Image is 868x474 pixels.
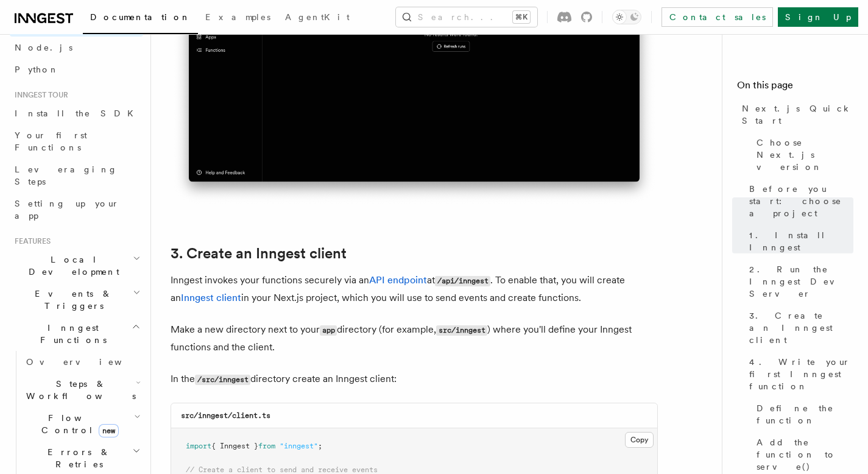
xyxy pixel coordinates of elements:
a: Inngest client [181,292,241,303]
span: Overview [26,357,152,367]
kbd: ⌘K [513,11,530,23]
span: import [186,442,211,450]
a: API endpoint [369,274,427,286]
span: Python [15,65,59,74]
a: Sign Up [778,7,858,27]
span: Install the SDK [15,108,141,118]
span: Inngest tour [10,90,68,100]
code: src/inngest/client.ts [181,411,270,420]
button: Inngest Functions [10,317,143,351]
span: 2. Run the Inngest Dev Server [749,263,853,300]
a: 3. Create an Inngest client [171,245,347,262]
span: Steps & Workflows [21,378,136,402]
span: Add the function to serve() [757,436,853,473]
a: 1. Install Inngest [744,224,853,258]
span: Events & Triggers [10,288,133,312]
a: Node.js [10,37,143,58]
a: AgentKit [278,4,357,33]
a: Next.js Quick Start [737,97,853,132]
span: Your first Functions [15,130,87,152]
code: /api/inngest [435,276,490,286]
span: ; [318,442,322,450]
a: 3. Create an Inngest client [744,305,853,351]
a: 2. Run the Inngest Dev Server [744,258,853,305]
a: Your first Functions [10,124,143,158]
span: Before you start: choose a project [749,183,853,219]
a: 4. Write your first Inngest function [744,351,853,397]
span: Next.js Quick Start [742,102,853,127]
a: Define the function [752,397,853,431]
a: Overview [21,351,143,373]
a: Leveraging Steps [10,158,143,193]
a: Setting up your app [10,193,143,227]
p: Inngest invokes your functions securely via an at . To enable that, you will create an in your Ne... [171,272,658,306]
span: Errors & Retries [21,446,132,470]
button: Local Development [10,249,143,283]
span: Setting up your app [15,199,119,221]
h4: On this page [737,78,853,97]
p: In the directory create an Inngest client: [171,370,658,388]
span: 3. Create an Inngest client [749,310,853,346]
a: Install the SDK [10,102,143,124]
span: Flow Control [21,412,134,436]
a: Before you start: choose a project [744,178,853,224]
button: Steps & Workflows [21,373,143,407]
code: src/inngest [436,325,487,336]
span: Leveraging Steps [15,164,118,186]
span: Define the function [757,402,853,426]
span: "inngest" [280,442,318,450]
code: app [320,325,337,336]
span: { Inngest } [211,442,258,450]
span: Local Development [10,253,133,278]
span: new [99,424,119,437]
code: /src/inngest [195,375,250,385]
a: Examples [198,4,278,33]
span: 4. Write your first Inngest function [749,356,853,392]
span: Features [10,236,51,246]
span: Node.js [15,43,72,52]
span: Inngest Functions [10,322,132,346]
span: AgentKit [285,12,350,22]
span: Choose Next.js version [757,136,853,173]
span: 1. Install Inngest [749,229,853,253]
button: Flow Controlnew [21,407,143,441]
span: // Create a client to send and receive events [186,465,378,474]
a: Python [10,58,143,80]
a: Contact sales [662,7,773,27]
button: Search...⌘K [396,7,537,27]
button: Copy [625,432,654,448]
a: Documentation [83,4,198,34]
span: Examples [205,12,270,22]
span: Documentation [90,12,191,22]
span: from [258,442,275,450]
p: Make a new directory next to your directory (for example, ) where you'll define your Inngest func... [171,321,658,356]
a: Choose Next.js version [752,132,853,178]
button: Events & Triggers [10,283,143,317]
button: Toggle dark mode [612,10,641,24]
